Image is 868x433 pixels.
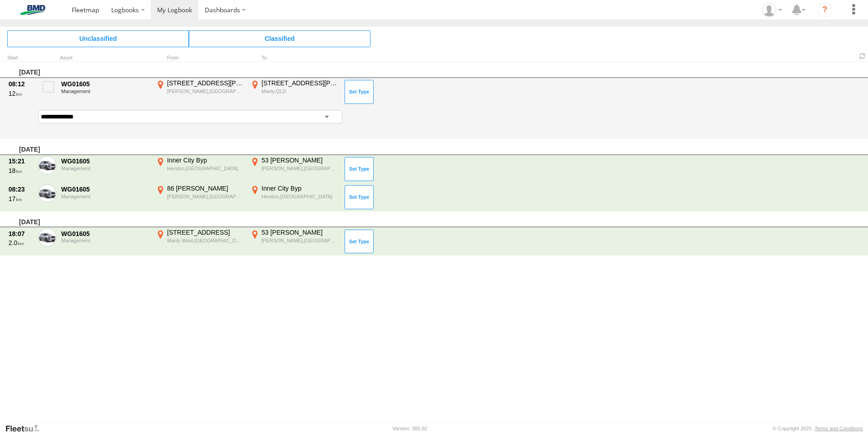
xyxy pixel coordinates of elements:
[167,228,244,236] div: [STREET_ADDRESS]
[261,193,338,200] div: Herston,[GEOGRAPHIC_DATA]
[154,184,245,211] label: Click to View Event Location
[261,88,338,94] div: Manly,QLD
[61,166,149,171] div: Management
[345,80,374,103] button: Click to Set
[261,165,338,172] div: [PERSON_NAME],[GEOGRAPHIC_DATA]
[61,230,149,238] div: WG01605
[61,185,149,193] div: WG01605
[393,426,427,431] div: Version: 305.02
[9,5,56,15] img: bmd-logo.svg
[167,165,244,172] div: Herston,[GEOGRAPHIC_DATA]
[249,184,340,211] label: Click to View Event Location
[7,56,35,60] div: Click to Sort
[9,185,33,193] div: 08:23
[167,79,244,87] div: [STREET_ADDRESS][PERSON_NAME]
[61,89,149,94] div: Management
[9,230,33,238] div: 18:07
[9,89,33,98] div: 12
[167,237,244,244] div: Manly West,[GEOGRAPHIC_DATA]
[773,426,863,431] div: © Copyright 2025 -
[249,156,340,182] label: Click to View Event Location
[261,79,338,87] div: [STREET_ADDRESS][PERSON_NAME]
[167,156,244,164] div: Inner City Byp
[9,239,33,247] div: 2.0
[9,195,33,203] div: 17
[345,157,374,181] button: Click to Set
[61,238,149,243] div: Management
[5,424,47,433] a: Visit our Website
[249,79,340,105] label: Click to View Event Location
[7,30,189,47] span: Click to view Unclassified Trips
[167,88,244,94] div: [PERSON_NAME],[GEOGRAPHIC_DATA]
[759,3,785,17] div: Brendan Hannan
[249,228,340,255] label: Click to View Event Location
[345,185,374,209] button: Click to Set
[60,56,151,60] div: Asset
[261,237,338,244] div: [PERSON_NAME],[GEOGRAPHIC_DATA]
[815,426,863,431] a: Terms and Conditions
[154,228,245,255] label: Click to View Event Location
[167,184,244,192] div: 86 [PERSON_NAME]
[167,193,244,200] div: [PERSON_NAME],[GEOGRAPHIC_DATA]
[345,230,374,253] button: Click to Set
[9,157,33,165] div: 15:21
[9,167,33,175] div: 18
[249,56,340,60] div: To
[261,184,338,192] div: Inner City Byp
[61,80,149,88] div: WG01605
[857,52,868,60] span: Refresh
[154,79,245,105] label: Click to View Event Location
[818,3,832,17] i: ?
[261,228,338,236] div: 53 [PERSON_NAME]
[189,30,370,47] span: Click to view Classified Trips
[61,194,149,199] div: Management
[154,56,245,60] div: From
[9,80,33,88] div: 08:12
[261,156,338,164] div: 53 [PERSON_NAME]
[154,156,245,182] label: Click to View Event Location
[61,157,149,165] div: WG01605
